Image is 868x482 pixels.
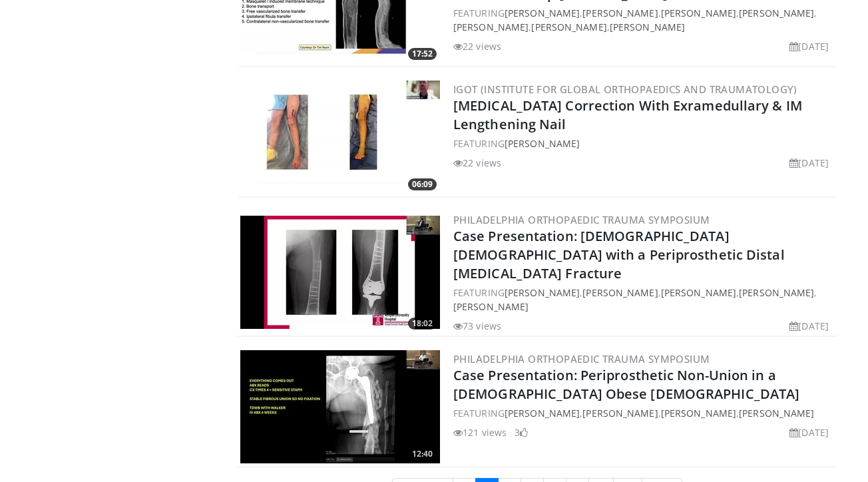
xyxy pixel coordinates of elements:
[661,286,736,299] a: [PERSON_NAME]
[408,318,437,330] span: 18:02
[515,425,528,439] li: 3
[240,81,440,194] img: 3eec69a5-7a04-4cb5-af2f-61801271f9df.300x170_q85_crop-smart_upscale.jpg
[240,81,440,194] a: 06:09
[453,352,710,365] a: Philadelphia Orthopaedic Trauma Symposium
[739,407,814,419] a: [PERSON_NAME]
[531,21,606,33] a: [PERSON_NAME]
[408,448,437,460] span: 12:40
[505,286,580,299] a: [PERSON_NAME]
[453,156,501,170] li: 22 views
[505,407,580,419] a: [PERSON_NAME]
[408,178,437,190] span: 06:09
[453,97,802,133] a: [MEDICAL_DATA] Correction With Exramedullary & IM Lengthening Nail
[739,286,814,299] a: [PERSON_NAME]
[453,213,710,226] a: Philadelphia Orthopaedic Trauma Symposium
[453,227,785,282] a: Case Presentation: [DEMOGRAPHIC_DATA] [DEMOGRAPHIC_DATA] with a Periprosthetic Distal [MEDICAL_DA...
[582,7,658,19] a: [PERSON_NAME]
[240,216,440,329] a: 18:02
[453,286,834,314] div: FEATURING , , , ,
[453,136,834,150] div: FEATURING
[582,286,658,299] a: [PERSON_NAME]
[582,407,658,419] a: [PERSON_NAME]
[453,300,529,313] a: [PERSON_NAME]
[453,39,501,53] li: 22 views
[453,425,507,439] li: 121 views
[453,319,501,333] li: 73 views
[453,83,797,96] a: IGOT (Institute for Global Orthopaedics and Traumatology)
[789,425,829,439] li: [DATE]
[453,366,799,403] a: Case Presentation: Periprosthetic Non-Union in a [DEMOGRAPHIC_DATA] Obese [DEMOGRAPHIC_DATA]
[739,7,814,19] a: [PERSON_NAME]
[240,350,440,463] a: 12:40
[240,350,440,463] img: 25fb4030-1f41-49b3-947a-cf325dea2759.300x170_q85_crop-smart_upscale.jpg
[789,39,829,53] li: [DATE]
[453,6,834,34] div: FEATURING , , , , , ,
[453,21,529,33] a: [PERSON_NAME]
[789,319,829,333] li: [DATE]
[610,21,685,33] a: [PERSON_NAME]
[453,406,834,420] div: FEATURING , , ,
[408,48,437,60] span: 17:52
[661,407,736,419] a: [PERSON_NAME]
[661,7,736,19] a: [PERSON_NAME]
[505,7,580,19] a: [PERSON_NAME]
[505,137,580,150] a: [PERSON_NAME]
[789,156,829,170] li: [DATE]
[240,216,440,329] img: fad20577-5876-4c38-965a-3a381ae9f27a.300x170_q85_crop-smart_upscale.jpg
